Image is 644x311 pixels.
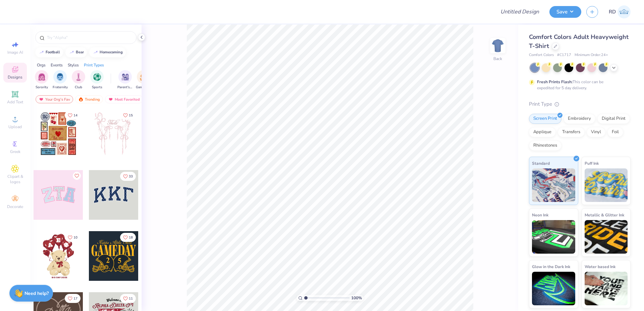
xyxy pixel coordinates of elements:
div: Events [51,62,63,68]
span: Parent's Weekend [117,85,133,90]
span: Comfort Colors Adult Heavyweight T-Shirt [529,33,629,50]
img: Club Image [75,73,82,81]
img: Rommel Del Rosario [618,5,631,18]
div: filter for Sports [90,70,104,90]
button: filter button [72,70,85,90]
button: filter button [117,70,133,90]
strong: Fresh Prints Flash: [537,79,573,85]
input: Untitled Design [495,5,544,18]
img: trend_line.gif [93,50,98,54]
div: filter for Sorority [35,70,48,90]
span: Greek [10,149,20,154]
div: Transfers [558,127,585,137]
img: Puff Ink [585,168,628,202]
span: 10 [73,236,77,239]
img: Back [491,39,504,52]
div: Foil [607,127,623,137]
span: 14 [73,114,77,117]
span: Standard [532,160,550,167]
img: trend_line.gif [39,50,44,54]
img: trending.gif [78,97,84,102]
span: 15 [129,114,133,117]
strong: Need help? [24,290,49,297]
div: filter for Game Day [136,70,151,90]
span: Sorority [36,85,48,90]
span: 18 [129,236,133,239]
div: homecoming [100,50,123,54]
span: Upload [8,124,22,129]
div: Print Type [529,100,631,108]
div: Vinyl [587,127,605,137]
button: Like [73,172,81,180]
span: Water based Ink [585,263,615,270]
span: # C1717 [557,52,571,58]
button: filter button [90,70,104,90]
span: 100 % [351,295,362,301]
span: Designs [8,74,22,80]
img: Glow in the Dark Ink [532,272,575,305]
button: Like [120,172,136,181]
span: Glow in the Dark Ink [532,263,570,270]
button: filter button [136,70,151,90]
div: Screen Print [529,114,561,124]
div: filter for Club [72,70,85,90]
div: This color can be expedited for 5 day delivery. [537,79,620,91]
button: Like [65,111,80,120]
button: Like [120,233,136,242]
span: Sports [92,85,102,90]
span: Decorate [7,204,23,209]
span: Club [75,85,82,90]
button: Like [120,111,136,120]
button: Save [549,6,581,18]
button: filter button [35,70,48,90]
span: Add Text [7,99,23,105]
span: Game Day [136,85,151,90]
div: Back [493,56,502,62]
div: Most Favorited [105,95,143,103]
div: Embroidery [563,114,595,124]
button: Like [65,294,80,303]
img: Neon Ink [532,220,575,254]
div: bear [76,50,84,54]
button: homecoming [89,47,126,57]
button: bear [65,47,87,57]
span: Neon Ink [532,211,548,218]
img: most_fav.gif [108,97,113,102]
img: Parent's Weekend Image [121,73,129,81]
img: Sorority Image [38,73,46,81]
span: Fraternity [53,85,68,90]
div: Your Org's Fav [36,95,73,103]
img: Water based Ink [585,272,628,305]
button: Like [65,233,80,242]
span: 33 [129,175,133,178]
button: filter button [53,70,68,90]
img: Standard [532,168,575,202]
div: Digital Print [597,114,630,124]
span: Minimum Order: 24 + [575,52,608,58]
span: 17 [73,297,77,300]
img: Game Day Image [140,73,148,81]
div: filter for Parent's Weekend [117,70,133,90]
div: Styles [68,62,79,68]
span: RD [609,8,616,16]
button: football [35,47,63,57]
img: most_fav.gif [39,97,44,102]
div: filter for Fraternity [53,70,68,90]
div: Rhinestones [529,141,561,151]
div: Trending [75,95,103,103]
div: football [46,50,60,54]
input: Try "Alpha" [46,34,132,41]
span: Comfort Colors [529,52,554,58]
img: Fraternity Image [56,73,64,81]
div: Applique [529,127,556,137]
span: 11 [129,297,133,300]
img: Metallic & Glitter Ink [585,220,628,254]
button: Like [120,294,136,303]
div: Print Types [84,62,104,68]
span: Metallic & Glitter Ink [585,211,624,218]
img: trend_line.gif [69,50,74,54]
span: Clipart & logos [3,174,27,185]
span: Image AI [7,50,23,55]
div: Orgs [37,62,46,68]
img: Sports Image [93,73,101,81]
